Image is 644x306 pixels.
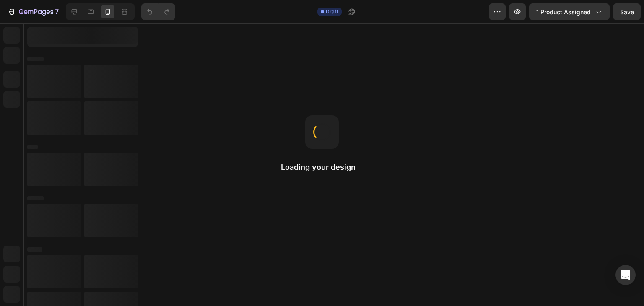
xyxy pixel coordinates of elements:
span: Save [620,8,634,16]
span: 1 product assigned [536,8,591,16]
h2: Loading your design [281,162,363,172]
button: 7 [3,3,62,20]
button: Save [613,3,641,20]
button: 1 product assigned [529,3,610,20]
div: Undo/Redo [141,3,175,20]
p: 7 [55,7,59,17]
span: Draft [326,8,338,16]
div: Open Intercom Messenger [615,265,636,285]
